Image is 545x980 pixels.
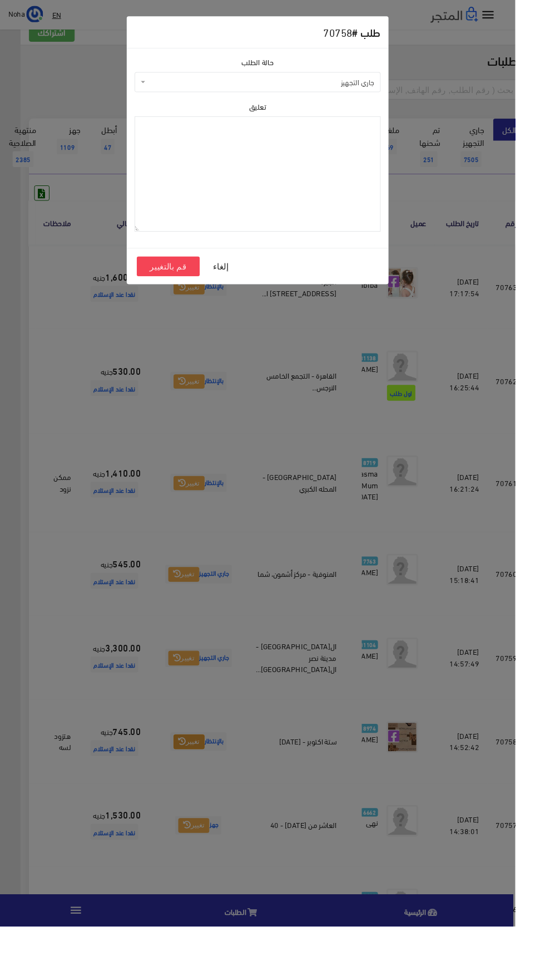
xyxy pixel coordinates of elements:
[342,26,403,42] h5: طلب #
[342,23,373,44] span: 70758
[156,81,395,92] span: جاري التجهيز
[264,106,281,119] label: تعليق
[211,271,256,292] button: إلغاء
[142,76,403,97] span: جاري التجهيز
[255,60,290,72] label: حالة الطلب
[145,271,211,292] button: قم بالتغيير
